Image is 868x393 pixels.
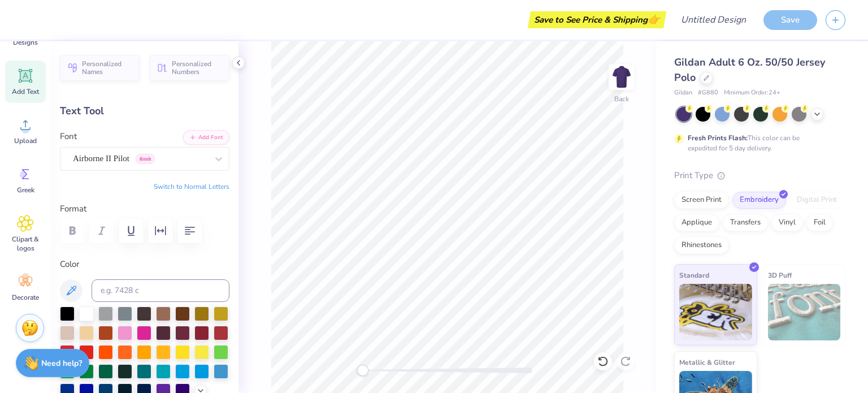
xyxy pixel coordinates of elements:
[41,358,82,369] strong: Need help?
[60,130,77,143] label: Font
[674,214,719,231] div: Applique
[172,60,223,76] span: Personalized Numbers
[679,284,752,340] img: Standard
[688,133,827,153] div: This color can be expedited for 5 day delivery.
[17,185,34,195] span: Greek
[60,258,229,271] label: Color
[724,88,780,98] span: Minimum Order: 24 +
[674,192,729,209] div: Screen Print
[92,279,229,302] input: e.g. 7428 c
[674,88,692,98] span: Gildan
[688,133,748,142] strong: Fresh Prints Flash:
[679,269,709,281] span: Standard
[150,55,229,81] button: Personalized Numbers
[12,87,39,96] span: Add Text
[674,55,825,84] span: Gildan Adult 6 Oz. 50/50 Jersey Polo
[698,88,718,98] span: # G880
[789,192,844,209] div: Digital Print
[674,169,845,182] div: Print Type
[679,356,735,368] span: Metallic & Glitter
[768,284,841,340] img: 3D Puff
[674,237,729,254] div: Rhinestones
[723,214,768,231] div: Transfers
[60,202,229,215] label: Format
[60,103,229,119] div: Text Tool
[614,94,629,104] div: Back
[648,12,660,26] span: 👉
[672,8,755,31] input: Untitled Design
[768,269,792,281] span: 3D Puff
[82,60,133,76] span: Personalized Names
[357,365,368,376] div: Accessibility label
[610,66,633,88] img: Back
[7,235,44,253] span: Clipart & logos
[531,11,663,28] div: Save to See Price & Shipping
[806,214,833,231] div: Foil
[183,130,229,145] button: Add Font
[732,192,786,209] div: Embroidery
[14,136,37,145] span: Upload
[154,182,229,191] button: Switch to Normal Letters
[12,293,39,302] span: Decorate
[60,55,140,81] button: Personalized Names
[771,214,803,231] div: Vinyl
[13,38,38,47] span: Designs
